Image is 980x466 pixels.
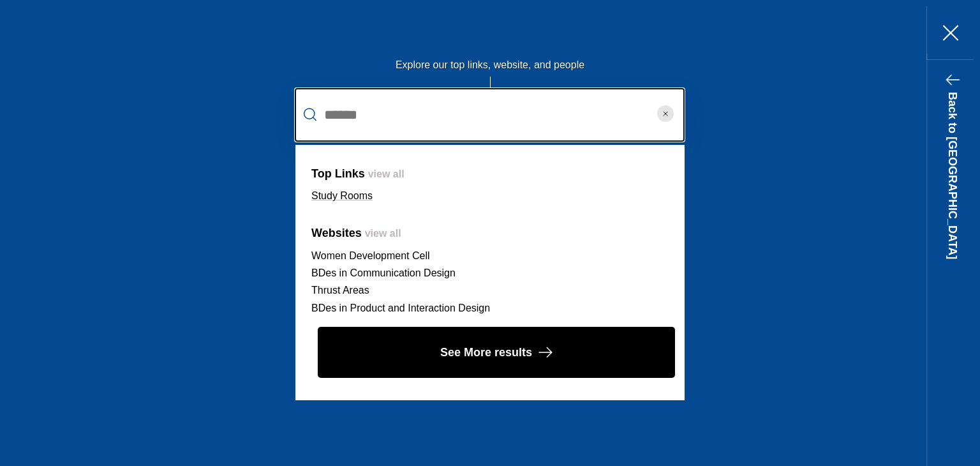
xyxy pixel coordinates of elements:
a: BDes in Product and Interaction Design [311,303,490,313]
button: See More results [318,327,675,379]
a: BDes in Communication Design [311,267,456,278]
a: See More results [311,327,669,379]
a: Top Links view all [311,167,405,180]
a: Study Rooms [311,190,373,201]
a: Thrust Areas [311,285,369,296]
label: Explore our top links, website, and people [295,59,685,77]
span: view all [365,228,401,239]
span: See More results [440,343,532,363]
a: Websites view all [311,227,401,239]
button: reset [646,88,685,142]
span: Top Links [311,167,365,180]
span: Back to [GEOGRAPHIC_DATA] [946,92,959,259]
span: Websites [311,227,362,239]
span: view all [368,169,405,179]
a: Women Development Cell [311,250,430,261]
